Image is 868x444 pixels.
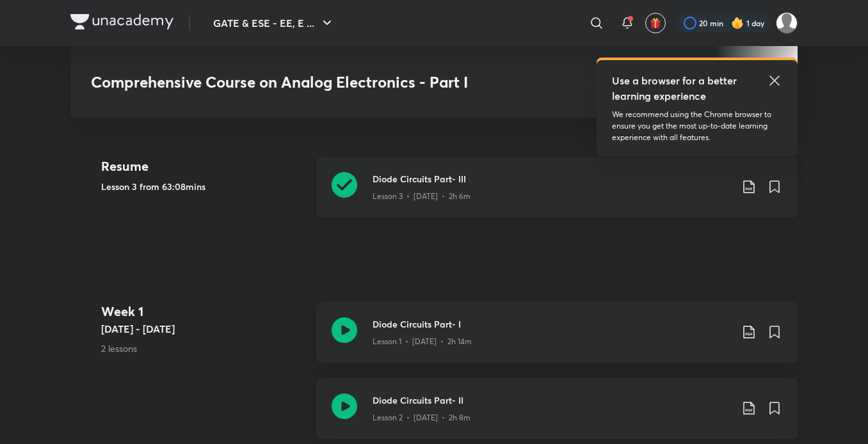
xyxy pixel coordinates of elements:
[373,172,731,186] h3: Diode Circuits Part- III
[101,157,306,176] h4: Resume
[373,191,470,202] p: Lesson 3 • [DATE] • 2h 6m
[205,10,342,36] button: GATE & ESE - EE, E ...
[101,302,306,321] h4: Week 1
[91,73,592,91] h3: Comprehensive Course on Analog Electronics - Part I
[650,17,661,29] img: avatar
[316,302,798,378] a: Diode Circuits Part- ILesson 1 • [DATE] • 2h 14m
[373,336,472,347] p: Lesson 1 • [DATE] • 2h 14m
[373,393,731,407] h3: Diode Circuits Part- II
[373,317,731,331] h3: Diode Circuits Part- I
[612,73,739,104] h5: Use a browser for a better learning experience
[645,13,666,33] button: avatar
[316,157,798,233] a: Diode Circuits Part- IIILesson 3 • [DATE] • 2h 6m
[101,321,306,337] h5: [DATE] - [DATE]
[101,342,306,355] p: 2 lessons
[70,14,173,33] a: Company Logo
[101,180,306,193] h5: Lesson 3 from 63:08mins
[612,109,782,143] p: We recommend using the Chrome browser to ensure you get the most up-to-date learning experience w...
[70,14,173,29] img: Company Logo
[731,17,744,29] img: streak
[373,412,470,424] p: Lesson 2 • [DATE] • 2h 8m
[776,12,798,34] img: Juhi Yaduwanshi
